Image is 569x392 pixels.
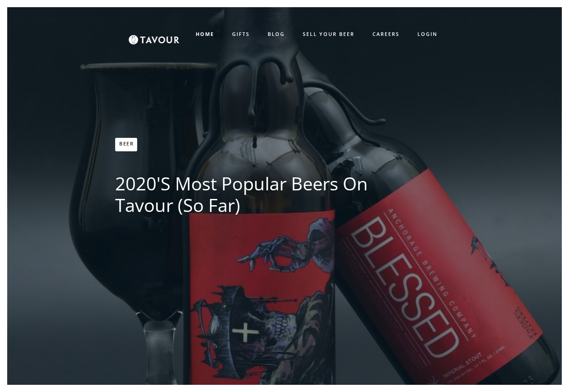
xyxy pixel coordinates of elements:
a: GIFTS [223,27,259,42]
a: CAREERS [363,27,408,42]
a: SELL YOUR BEER [294,27,363,42]
h1: 2020's Most Popular Beers On Tavour (So Far) [115,173,372,216]
a: LOGIN [408,27,447,42]
a: HOME [187,27,223,42]
a: Tweet [115,234,135,243]
a: BLOG [259,27,294,42]
a: Beer [115,138,137,151]
strong: HOME [196,31,214,37]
